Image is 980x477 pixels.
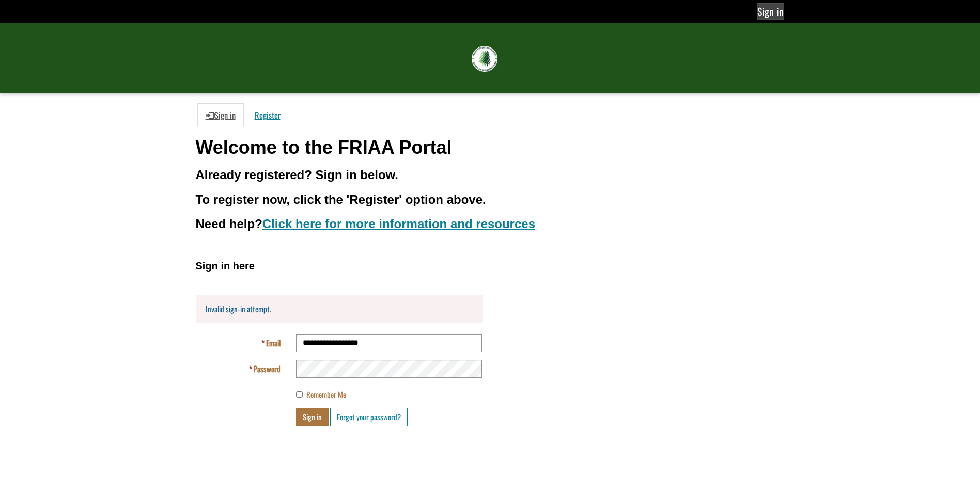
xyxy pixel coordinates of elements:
a: Forgot your password? [330,408,408,426]
a: Click here for more information and resources [262,217,535,231]
span: Password [254,363,281,374]
img: FRIAA Submissions Portal [472,46,497,72]
span: Sign in here [196,260,255,272]
h1: Welcome to the FRIAA Portal [196,137,785,158]
h3: Need help? [196,217,785,231]
span: Email [266,337,281,348]
input: Remember Me [296,391,303,398]
a: Register [246,103,289,127]
a: Invalid sign-in attempt. [206,303,271,314]
h3: To register now, click the 'Register' option above. [196,193,785,206]
a: Sign in [757,3,784,20]
button: Sign in [296,408,329,426]
a: Sign in [197,103,244,127]
h3: Already registered? Sign in below. [196,168,785,182]
span: Remember Me [306,389,346,400]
